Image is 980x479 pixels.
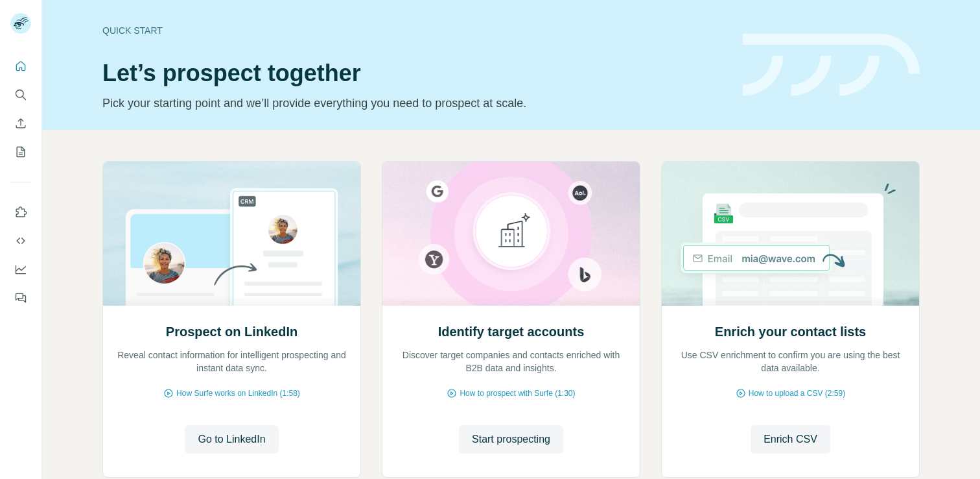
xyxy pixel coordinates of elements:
[743,34,920,97] img: banner
[675,349,906,375] p: Use CSV enrichment to confirm you are using the best data available.
[10,83,31,106] button: Search
[438,323,585,341] h2: Identify target accounts
[395,349,627,375] p: Discover target companies and contacts enriched with B2B data and insights.
[10,201,31,224] button: Use Surfe on LinkedIn
[10,140,31,164] button: My lists
[661,162,920,306] img: Enrich your contact lists
[764,432,817,447] span: Enrich CSV
[751,425,830,454] button: Enrich CSV
[472,432,550,447] span: Start prospecting
[460,387,575,399] span: How to prospect with Surfe (1:30)
[166,323,297,341] h2: Prospect on LinkedIn
[10,229,31,252] button: Use Surfe API
[459,425,563,454] button: Start prospecting
[176,387,300,399] span: How Surfe works on LinkedIn (1:58)
[102,94,727,112] p: Pick your starting point and we’ll provide everything you need to prospect at scale.
[382,162,640,306] img: Identify target accounts
[10,286,31,310] button: Feedback
[102,24,727,37] div: Quick start
[102,60,727,86] h1: Let’s prospect together
[198,432,265,447] span: Go to LinkedIn
[715,323,866,341] h2: Enrich your contact lists
[102,162,361,306] img: Prospect on LinkedIn
[749,387,845,399] span: How to upload a CSV (2:59)
[10,258,31,281] button: Dashboard
[116,349,347,375] p: Reveal contact information for intelligent prospecting and instant data sync.
[185,425,278,454] button: Go to LinkedIn
[10,112,31,135] button: Enrich CSV
[10,55,31,78] button: Quick start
